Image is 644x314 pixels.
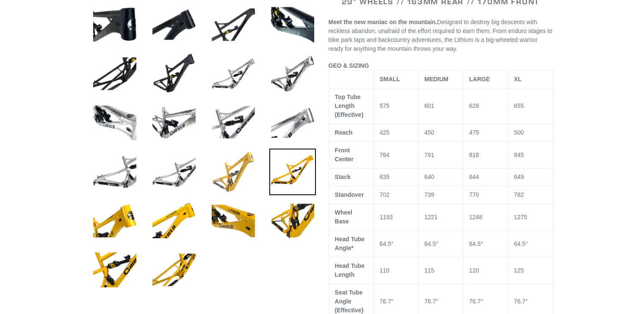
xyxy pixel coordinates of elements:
[418,168,463,186] td: 640
[436,240,438,247] span: °
[463,142,508,168] td: 818
[151,198,197,244] img: Load image into Gallery viewer, LITHIUM - Frameset
[210,198,257,244] img: Load image into Gallery viewer, LITHIUM - Frameset
[329,62,369,69] span: GEO & SIZING
[508,124,553,142] td: 500
[373,124,418,142] td: 425
[469,76,490,83] span: LARGE
[335,262,365,278] span: Head Tube Length
[91,99,138,146] img: Load image into Gallery viewer, LITHIUM - Frameset
[418,88,463,124] td: 601
[418,204,463,231] td: 1221
[329,28,553,52] span: From enduro stages to bike park laps and backcountry adventures, the Lithium is a big-wheeled war...
[514,76,522,83] span: XL
[379,76,400,83] span: SMALL
[508,168,553,186] td: 649
[335,174,351,180] span: Stack
[463,204,508,231] td: 1248
[508,88,553,124] td: 655
[329,19,437,25] b: Meet the new maniac on the mountain.
[508,186,553,204] td: 782
[151,50,197,97] img: Load image into Gallery viewer, LITHIUM - Frameset
[210,99,257,146] img: Load image into Gallery viewer, LITHIUM - Frameset
[210,149,257,195] img: Load image into Gallery viewer, LITHIUM - Frameset
[269,149,316,195] img: Load image into Gallery viewer, LITHIUM - Frameset
[424,191,434,198] span: 739
[91,50,138,97] img: Load image into Gallery viewer, LITHIUM - Frameset
[508,257,553,284] td: 125
[463,186,508,204] td: 770
[418,257,463,284] td: 115
[335,129,353,136] span: Reach
[436,298,438,305] span: °
[151,247,197,293] img: Load image into Gallery viewer, LITHIUM - Frameset
[463,124,508,142] td: 475
[151,1,197,48] img: Load image into Gallery viewer, LITHIUM - Frameset
[335,191,364,198] span: Standover
[329,19,553,52] span: Designed to destroy big descents with reckless abandon, unafraid of the effort required to earn t...
[269,198,316,244] img: Load image into Gallery viewer, LITHIUM - Frameset
[463,168,508,186] td: 644
[335,289,364,314] span: Seat Tube Angle (Effective)
[373,186,418,204] td: 702
[210,50,257,97] img: Load image into Gallery viewer, LITHIUM - Frameset
[373,142,418,168] td: 764
[456,45,457,52] span: .
[151,99,197,146] img: Load image into Gallery viewer, LITHIUM - Frameset
[525,298,528,305] span: °
[91,149,138,195] img: Load image into Gallery viewer, LITHIUM - Frameset
[508,231,553,257] td: 64.5
[508,204,553,231] td: 1275
[481,240,483,247] span: °
[373,257,418,284] td: 110
[391,240,394,247] span: °
[373,168,418,186] td: 635
[335,94,364,118] span: Top Tube Length (Effective)
[91,1,138,48] img: Load image into Gallery viewer, LITHIUM - Frameset
[463,231,508,257] td: 64.5
[335,147,354,163] span: Front Center
[91,247,138,293] img: Load image into Gallery viewer, LITHIUM - Frameset
[418,231,463,257] td: 64.5
[525,240,528,247] span: °
[424,76,448,83] span: MEDIUM
[508,142,553,168] td: 845
[269,1,316,48] img: Load image into Gallery viewer, LITHIUM - Frameset
[463,88,508,124] td: 628
[463,257,508,284] td: 120
[335,209,352,225] span: Wheel Base
[210,1,257,48] img: Load image into Gallery viewer, LITHIUM - Frameset
[335,236,365,251] span: Head Tube Angle*
[373,88,418,124] td: 575
[373,204,418,231] td: 1193
[373,231,418,257] td: 64.5
[151,149,197,195] img: Load image into Gallery viewer, LITHIUM - Frameset
[418,142,463,168] td: 791
[418,124,463,142] td: 450
[91,198,138,244] img: Load image into Gallery viewer, LITHIUM - Frameset
[269,50,316,97] img: Load image into Gallery viewer, LITHIUM - Frameset
[391,298,394,305] span: °
[481,298,483,305] span: °
[269,99,316,146] img: Load image into Gallery viewer, LITHIUM - Frameset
